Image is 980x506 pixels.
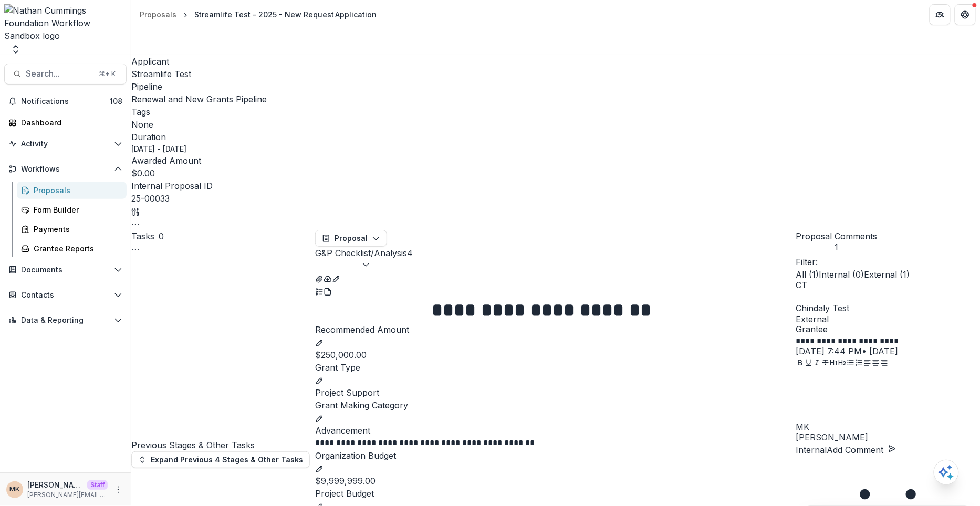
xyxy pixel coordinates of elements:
[934,460,959,485] button: Open AI Assistant
[332,272,340,284] button: Edit as form
[17,220,127,238] a: Payments
[131,80,980,93] p: Pipeline
[131,243,140,255] button: Toggle View Cancelled Tasks
[4,161,127,177] button: Open Workflows
[140,9,176,20] div: Proposals
[21,266,110,275] span: Documents
[4,261,127,278] button: Open Documents
[796,243,878,252] span: 1
[4,135,127,152] button: Open Activity
[4,93,127,110] button: Notifications108
[930,4,951,25] button: Partners
[21,316,110,325] span: Data & Reporting
[131,180,980,192] p: Internal Proposal ID
[17,240,127,257] a: Grantee Reports
[131,131,980,143] p: Duration
[21,291,110,300] span: Contacts
[315,487,796,500] p: Project Budget
[34,185,118,196] div: Proposals
[796,269,819,280] span: All ( 1 )
[955,4,976,25] button: Get Help
[34,243,118,254] div: Grantee Reports
[131,439,315,451] h4: Previous Stages & Other Tasks
[821,357,830,370] button: Strike
[315,374,324,386] button: edit
[87,480,108,490] p: Staff
[131,93,267,106] p: Renewal and New Grants Pipeline
[194,9,377,20] div: Streamlife Test - 2025 - New Request Application
[131,192,170,205] p: 25-00033
[27,490,108,500] p: [PERSON_NAME][EMAIL_ADDRESS][DOMAIN_NAME]
[10,486,20,493] div: Maya Kuppermann
[796,345,980,357] p: [DATE] 7:44 PM • [DATE]
[315,230,387,247] button: Proposal
[135,7,381,22] nav: breadcrumb
[131,118,153,131] p: None
[315,399,796,412] p: Grant Making Category
[315,462,324,475] button: edit
[34,204,118,215] div: Form Builder
[872,357,880,370] button: Align Center
[315,412,324,424] button: edit
[4,114,127,131] a: Dashboard
[315,475,796,487] p: $9,999,999.00
[27,479,83,490] p: [PERSON_NAME]
[315,284,324,297] button: Plaintext view
[135,7,181,22] a: Proposals
[315,336,324,349] button: edit
[4,312,127,329] button: Open Data & Reporting
[17,182,127,199] a: Proposals
[838,357,847,370] button: Heading 2
[855,357,863,370] button: Ordered List
[880,357,889,370] button: Align Right
[864,269,910,280] span: External ( 1 )
[863,357,872,370] button: Align Left
[131,55,980,68] p: Applicant
[819,269,864,280] span: Internal ( 0 )
[827,444,896,456] button: Add Comment
[796,281,980,289] div: Chindaly Test
[4,287,127,303] button: Open Contacts
[21,140,110,149] span: Activity
[34,224,118,235] div: Payments
[26,69,92,79] span: Search...
[131,167,155,180] p: $0.00
[796,324,980,334] span: Grantee
[796,423,980,431] div: Maya Kuppermann
[315,349,796,361] p: $250,000.00
[324,284,332,297] button: PDF view
[315,247,413,272] button: G&P Checklist/Analysis4
[813,357,821,370] button: Italicize
[131,106,980,118] p: Tags
[796,230,878,252] button: Proposal Comments
[131,69,191,79] a: Streamlife Test
[112,483,124,496] button: More
[4,64,127,85] button: Search...
[110,97,122,106] span: 108
[315,424,796,437] p: Advancement
[131,451,310,468] button: Expand Previous 4 Stages & Other Tasks
[8,44,23,55] button: Open entity switcher
[847,357,855,370] button: Bullet List
[796,256,980,268] p: Filter:
[315,323,796,336] p: Recommended Amount
[159,231,164,241] span: 0
[131,154,980,167] p: Awarded Amount
[805,357,813,370] button: Underline
[97,68,118,80] div: ⌘ + K
[131,230,154,243] h3: Tasks
[21,165,110,174] span: Workflows
[131,143,186,154] p: [DATE] - [DATE]
[796,444,827,456] button: Internal
[21,117,118,128] div: Dashboard
[830,357,838,370] button: Heading 1
[796,357,805,370] button: Bold
[21,97,110,106] span: Notifications
[17,201,127,218] a: Form Builder
[796,314,980,324] span: External
[796,302,980,314] p: Chindaly Test
[315,386,796,399] p: Project Support
[4,4,127,42] img: Nathan Cummings Foundation Workflow Sandbox logo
